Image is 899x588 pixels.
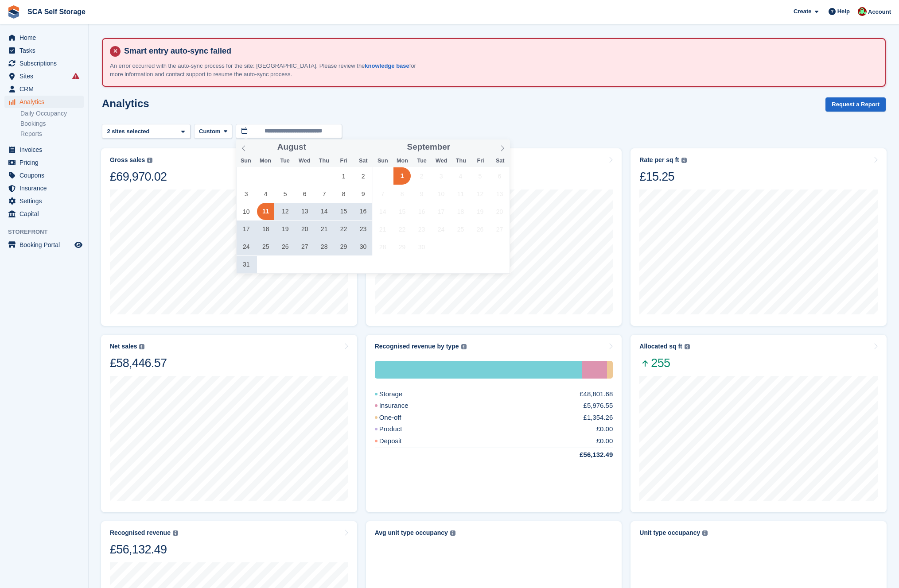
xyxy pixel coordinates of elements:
span: Fri [471,158,490,164]
span: Settings [19,195,73,207]
span: September 15, 2025 [393,203,411,220]
span: Sites [19,70,73,82]
span: August 15, 2025 [335,203,352,220]
span: September 12, 2025 [471,185,489,202]
span: August 6, 2025 [296,185,313,202]
a: Reports [20,130,84,138]
button: Request a Report [825,97,886,112]
span: September 20, 2025 [491,203,508,220]
span: Account [868,8,891,16]
span: 255 [639,356,689,371]
img: icon-info-grey-7440780725fd019a000dd9b08b2336e03edf1995a4989e88bcd33f0948082b44.svg [681,158,687,163]
span: Help [837,7,850,16]
span: September 9, 2025 [413,185,430,202]
span: August 24, 2025 [237,238,255,255]
span: August 16, 2025 [354,203,372,220]
div: Insurance [375,401,430,411]
span: September 7, 2025 [374,185,391,202]
span: August 3, 2025 [237,185,255,202]
span: Mon [256,158,275,164]
span: September 22, 2025 [393,220,411,238]
span: September 5, 2025 [471,167,489,185]
div: Allocated sq ft [639,343,682,350]
span: Fri [334,158,353,164]
span: August 4, 2025 [257,185,274,202]
span: Sat [354,158,373,164]
img: icon-info-grey-7440780725fd019a000dd9b08b2336e03edf1995a4989e88bcd33f0948082b44.svg [450,530,455,536]
div: Recognised revenue [110,529,171,537]
div: Unit type occupancy [639,529,700,537]
div: Rate per sq ft [639,156,679,164]
div: £58,446.57 [110,356,167,371]
div: £56,132.49 [110,542,178,557]
a: menu [4,182,84,194]
span: Analytics [19,96,73,108]
span: August 7, 2025 [315,185,333,202]
div: £0.00 [596,424,613,434]
span: August 21, 2025 [315,220,333,238]
span: August 13, 2025 [296,203,313,220]
span: September 28, 2025 [374,238,391,255]
a: menu [4,83,84,95]
span: August 9, 2025 [354,185,372,202]
a: menu [4,156,84,169]
a: menu [4,208,84,220]
span: September 1, 2025 [393,167,411,185]
span: August 20, 2025 [296,220,313,238]
span: September 30, 2025 [413,238,430,255]
span: September 2, 2025 [413,167,430,185]
span: Subscriptions [19,57,73,70]
span: Wed [295,158,314,164]
span: September 3, 2025 [432,167,450,185]
span: September 16, 2025 [413,203,430,220]
img: Dale Chapman [858,7,867,16]
span: August 28, 2025 [315,238,333,255]
span: August 19, 2025 [276,220,294,238]
span: Invoices [19,143,73,156]
span: Sun [236,158,256,164]
span: August 1, 2025 [335,167,352,185]
span: Home [19,31,73,44]
span: Booking Portal [19,239,73,251]
span: September 25, 2025 [452,220,469,238]
div: Gross sales [110,156,145,164]
img: icon-info-grey-7440780725fd019a000dd9b08b2336e03edf1995a4989e88bcd33f0948082b44.svg [139,344,144,349]
span: September 8, 2025 [393,185,411,202]
span: August 12, 2025 [276,203,294,220]
div: £56,132.49 [558,450,613,460]
span: September 18, 2025 [452,203,469,220]
span: Coupons [19,169,73,182]
span: August 5, 2025 [276,185,294,202]
span: August 10, 2025 [237,203,255,220]
img: icon-info-grey-7440780725fd019a000dd9b08b2336e03edf1995a4989e88bcd33f0948082b44.svg [461,344,467,349]
span: September 13, 2025 [491,185,508,202]
img: icon-info-grey-7440780725fd019a000dd9b08b2336e03edf1995a4989e88bcd33f0948082b44.svg [173,530,178,536]
a: menu [4,195,84,207]
a: SCA Self Storage [24,4,89,19]
h2: Analytics [102,97,149,109]
img: icon-info-grey-7440780725fd019a000dd9b08b2336e03edf1995a4989e88bcd33f0948082b44.svg [147,158,152,163]
div: 2 sites selected [105,127,153,136]
span: September 27, 2025 [491,220,508,238]
p: An error occurred with the auto-sync process for the site: [GEOGRAPHIC_DATA]. Please review the f... [110,62,420,79]
span: Insurance [19,182,73,194]
span: August 18, 2025 [257,220,274,238]
span: Custom [199,127,220,136]
span: Thu [451,158,471,164]
span: Create [794,7,811,16]
span: August 27, 2025 [296,238,313,255]
div: £48,801.68 [580,389,613,399]
span: September 21, 2025 [374,220,391,238]
span: September 6, 2025 [491,167,508,185]
a: menu [4,44,84,57]
a: menu [4,169,84,182]
a: Daily Occupancy [20,109,84,118]
span: August 8, 2025 [335,185,352,202]
span: August 26, 2025 [276,238,294,255]
span: August 25, 2025 [257,238,274,255]
div: Storage [375,361,582,379]
span: August 29, 2025 [335,238,352,255]
div: £5,976.55 [584,401,613,411]
span: September 10, 2025 [432,185,450,202]
span: Tasks [19,44,73,57]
